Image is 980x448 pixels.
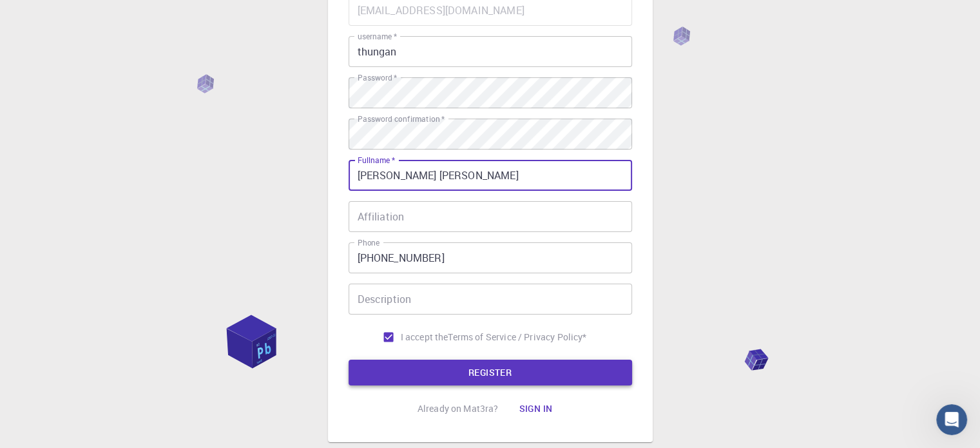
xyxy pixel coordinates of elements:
[358,72,397,83] label: Password
[508,396,562,422] button: Sign in
[358,237,380,248] label: Phone
[358,155,395,166] label: Fullname
[448,331,586,344] p: Terms of Service / Privacy Policy *
[448,331,586,344] a: Terms of Service / Privacy Policy*
[358,31,397,42] label: username
[418,402,499,415] p: Already on Mat3ra?
[936,404,967,435] iframe: Intercom live chat
[349,360,632,385] button: REGISTER
[358,113,445,124] label: Password confirmation
[401,331,448,344] span: I accept the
